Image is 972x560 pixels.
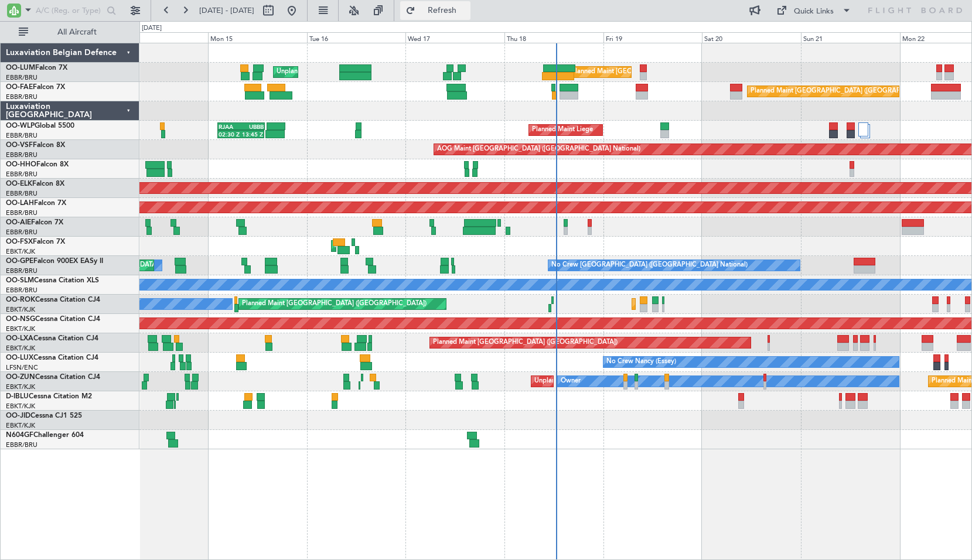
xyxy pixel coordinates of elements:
[6,180,32,187] span: OO-ELK
[6,142,33,149] span: OO-VSF
[6,286,37,295] a: EBBR/BRU
[6,441,37,449] a: EBBR/BRU
[142,23,162,33] div: [DATE]
[561,373,581,390] div: Owner
[241,123,264,130] div: UBBB
[6,354,33,361] span: OO-LUX
[770,1,857,20] button: Quick Links
[702,32,801,43] div: Sat 20
[6,209,37,217] a: EBBR/BRU
[6,200,66,207] a: OO-LAHFalcon 7X
[13,23,127,42] button: All Aircraft
[241,131,263,138] div: 13:45 Z
[6,84,33,91] span: OO-FAE
[6,73,37,82] a: EBBR/BRU
[219,131,241,138] div: 02:30 Z
[534,373,724,390] div: Unplanned Maint [GEOGRAPHIC_DATA]-[GEOGRAPHIC_DATA]
[6,393,92,400] a: D-IBLUCessna Citation M2
[6,412,30,419] span: OO-JID
[6,432,33,439] span: N604GF
[6,296,35,303] span: OO-ROK
[36,2,103,19] input: A/C (Reg. or Type)
[6,325,35,333] a: EBKT/KJK
[532,121,593,139] div: Planned Maint Liege
[6,131,37,140] a: EBBR/BRU
[6,189,37,198] a: EBBR/BRU
[6,247,35,256] a: EBKT/KJK
[199,5,254,16] span: [DATE] - [DATE]
[6,258,33,265] span: OO-GPE
[504,32,603,43] div: Thu 18
[6,344,35,353] a: EBKT/KJK
[6,335,98,342] a: OO-LXACessna Citation CJ4
[242,295,427,313] div: Planned Maint [GEOGRAPHIC_DATA] ([GEOGRAPHIC_DATA])
[6,161,69,168] a: OO-HHOFalcon 8X
[551,257,748,274] div: No Crew [GEOGRAPHIC_DATA] ([GEOGRAPHIC_DATA] National)
[6,305,35,314] a: EBKT/KJK
[6,142,65,149] a: OO-VSFFalcon 8X
[6,316,100,323] a: OO-NSGCessna Citation CJ4
[6,228,37,237] a: EBBR/BRU
[6,277,99,284] a: OO-SLMCessna Citation XLS
[6,374,100,381] a: OO-ZUNCessna Citation CJ4
[437,141,640,158] div: AOG Maint [GEOGRAPHIC_DATA] ([GEOGRAPHIC_DATA] National)
[6,170,37,179] a: EBBR/BRU
[30,28,124,36] span: All Aircraft
[277,63,497,81] div: Unplanned Maint [GEOGRAPHIC_DATA] ([GEOGRAPHIC_DATA] National)
[46,257,258,274] div: Planned Maint [GEOGRAPHIC_DATA] ([GEOGRAPHIC_DATA] National)
[6,122,35,129] span: OO-WLP
[405,32,504,43] div: Wed 17
[635,295,772,313] div: Planned Maint Kortrijk-[GEOGRAPHIC_DATA]
[6,383,35,391] a: EBKT/KJK
[6,335,33,342] span: OO-LXA
[6,402,35,411] a: EBKT/KJK
[6,180,64,187] a: OO-ELKFalcon 8X
[6,93,37,101] a: EBBR/BRU
[6,412,82,419] a: OO-JIDCessna CJ1 525
[606,353,676,371] div: No Crew Nancy (Essey)
[6,238,65,245] a: OO-FSXFalcon 7X
[418,6,467,15] span: Refresh
[307,32,406,43] div: Tue 16
[219,123,241,130] div: RJAA
[6,64,67,71] a: OO-LUMFalcon 7X
[335,237,462,255] div: AOG Maint Kortrijk-[GEOGRAPHIC_DATA]
[6,354,98,361] a: OO-LUXCessna Citation CJ4
[6,238,33,245] span: OO-FSX
[6,122,74,129] a: OO-WLPGlobal 5500
[6,219,63,226] a: OO-AIEFalcon 7X
[6,393,29,400] span: D-IBLU
[6,258,103,265] a: OO-GPEFalcon 900EX EASy II
[208,32,307,43] div: Mon 15
[6,277,34,284] span: OO-SLM
[400,1,470,20] button: Refresh
[6,219,31,226] span: OO-AIE
[6,432,84,439] a: N604GFChallenger 604
[6,64,35,71] span: OO-LUM
[6,421,35,430] a: EBKT/KJK
[6,296,100,303] a: OO-ROKCessna Citation CJ4
[603,32,702,43] div: Fri 19
[6,161,36,168] span: OO-HHO
[6,363,38,372] a: LFSN/ENC
[6,84,65,91] a: OO-FAEFalcon 7X
[6,316,35,323] span: OO-NSG
[6,374,35,381] span: OO-ZUN
[751,83,963,100] div: Planned Maint [GEOGRAPHIC_DATA] ([GEOGRAPHIC_DATA] National)
[794,6,834,18] div: Quick Links
[6,151,37,159] a: EBBR/BRU
[6,200,34,207] span: OO-LAH
[801,32,900,43] div: Sun 21
[433,334,618,351] div: Planned Maint [GEOGRAPHIC_DATA] ([GEOGRAPHIC_DATA])
[109,32,208,43] div: Sun 14
[6,267,37,275] a: EBBR/BRU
